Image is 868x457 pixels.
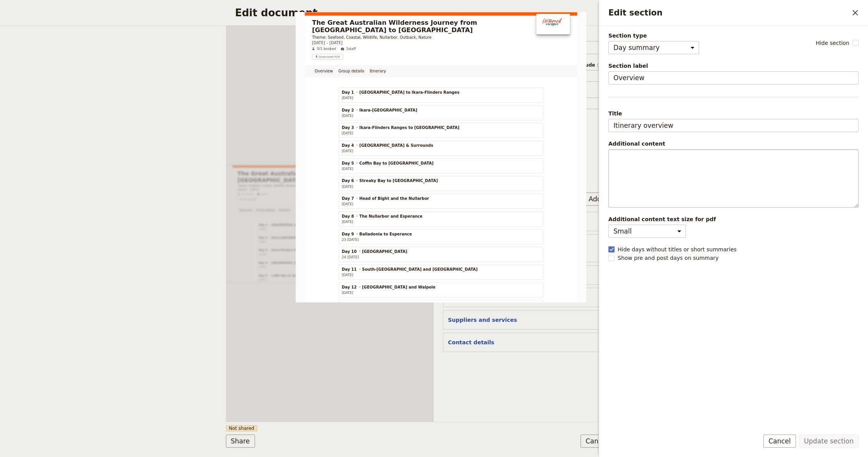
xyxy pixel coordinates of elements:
select: Section type [608,41,699,54]
p: Theme: Seafood, Coastal, Wildlife, Nullarbor, Outback, Nature [28,45,392,54]
span: [GEOGRAPHIC_DATA] & Surrounds [109,229,235,238]
span: Title [608,110,859,117]
span: Hide days without titles or short summaries [618,246,737,253]
span: [GEOGRAPHIC_DATA] to Ikara-Flinders Ranges [109,138,280,148]
input: Section label [608,71,859,84]
span: Day 4 [79,229,100,238]
span: [DATE] [79,149,97,156]
button: Share [226,435,255,448]
span: Day 5 [79,259,100,268]
h2: Edit document [235,7,622,19]
span: [DATE] [79,270,97,277]
button: Contact details [448,338,494,346]
span: Not shared [226,425,258,431]
button: Suppliers and services [448,316,517,324]
span: Download PDF [40,79,73,85]
a: Group details [68,96,122,118]
span: Coffin Bay to [GEOGRAPHIC_DATA] [109,259,236,268]
span: 0/1 booked [36,65,67,73]
span: Days to include [555,62,632,69]
span: Additional content text size for pdf [608,215,859,223]
span: 1 staff [84,65,99,73]
a: Itinerary [122,96,159,118]
input: Title [608,119,859,132]
span: Ikara-Flinders Ranges to [GEOGRAPHIC_DATA] [109,199,280,208]
span: Show pre and post days on summary [618,254,719,262]
select: Additional content text size for pdf [608,225,686,238]
img: Untamed Escapes logo [420,9,456,25]
button: Cancel [763,435,796,448]
span: [DATE] [79,180,97,186]
div: Additional content [608,140,859,148]
span: [DATE] [79,210,97,216]
a: Overview [28,96,68,118]
button: Close drawer [849,6,862,19]
span: Hide section [816,39,849,47]
span: [DATE] – [DATE] [28,53,80,63]
span: Section type [608,32,699,40]
span: Day 3 [79,199,100,208]
button: ​Download PDF [28,77,78,87]
span: Day 2 [79,168,100,178]
h2: Edit section [608,7,849,19]
span: Ikara-[GEOGRAPHIC_DATA] [109,168,208,178]
button: Cancel [580,435,613,448]
span: [DATE] [79,240,97,246]
button: Update section [799,435,859,448]
span: Section label [608,62,859,70]
span: Day 1 [79,138,100,148]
